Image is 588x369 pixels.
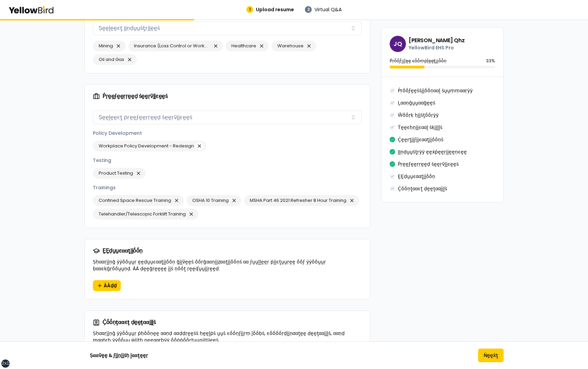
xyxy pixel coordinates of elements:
[134,43,210,49] span: Insurance (Loss Control or Workers Compensation)
[398,159,459,170] button: Ṕṛḛḛϝḛḛṛṛḛḛḍ ṡḛḛṛṽḭḭͼḛḛṡ
[99,170,133,177] span: Product Testing
[93,130,362,137] div: Policy Development
[398,85,473,96] button: Ṕṛṓṓϝḛḛṡṡḭḭṓṓṇααḽ ṡṵṵṃṃααṛẏẏ
[2,361,9,366] div: 2xl
[244,195,359,206] div: MSHA Part 46 2021 Refresher 8 Hour Training
[93,280,121,291] button: ÀÀḍḍ
[93,168,146,179] div: Product Testing
[99,56,124,63] span: Oil and Gas
[398,183,447,194] button: Ḉṓṓṇţααͼţ ḍḛḛţααḭḭḽṡ
[272,41,316,51] div: Warehouse
[102,248,143,254] span: ḚḚḍṵṵͼααţḭḭṓṓṇ
[277,43,304,49] span: Warehouse
[305,6,312,13] div: 2
[93,141,207,151] div: Workplace Policy Development - Redesign
[93,21,362,35] button: Ṣḛḛḽḛḛͼţ ḭḭṇḍṵṵṡţṛḭḭḛḛṡ
[93,195,184,206] div: Confined Space Rescue Training
[93,258,362,272] p: Ṣḥααṛḭḭṇḡ ẏẏṓṓṵṵṛ ḛḛḍṵṵͼααţḭḭṓṓṇ ḡḭḭṽḛḛṡ ṓṓṛḡααṇḭḭẓααţḭḭṓṓṇṡ αα ϝṵṵḽḽḛḛṛ ṗḭḭͼţṵṵṛḛḛ ṓṓϝ ẏẏṓṓṵṵṛ ḅ...
[93,330,362,343] p: Ṣḥααṛḭḭṇḡ ẏẏṓṓṵṵṛ ṗḥṓṓṇḛḛ ααṇḍ ααḍḍṛḛḛṡṡ ḥḛḛḽṗṡ ṵṵṡ ͼṓṓṇϝḭḭṛṃ ĵṓṓḅṡ, ͼṓṓṓṓṛḍḭḭṇααţḛḛ ḍḛḛţααḭḭḽṡ, ...
[128,41,223,51] div: Insurance (Loss Control or Workers Compensation)
[409,44,464,51] p: YellowBird EHS Pro
[226,41,269,51] div: Healthcare
[409,37,464,44] h3: [PERSON_NAME] Qhz
[231,43,256,49] span: Healthcare
[390,58,446,64] p: Ṕṛṓṓϝḭḭḽḛḛ ͼṓṓṃṗḽḛḛţḭḭṓṓṇ
[192,197,229,204] span: OSHA 10 Training
[99,197,171,204] span: Confined Space Rescue Training
[478,349,504,362] button: Ṅḛḛẋţ
[314,6,342,13] span: Virtual Q&A
[102,94,167,99] span: Ṕṛḛḛϝḛḛṛṛḛḛḍ ṡḛḛṛṽḭḭͼḛḛṡ
[250,197,346,204] span: MSHA Part 46 2021 Refresher 8 Hour Training
[398,134,443,145] button: Ḉḛḛṛţḭḭϝḭḭͼααţḭḭṓṓṇṡ
[398,110,439,121] button: Ŵṓṓṛḳ ḥḭḭṡţṓṓṛẏẏ
[93,157,362,164] div: Testing
[93,54,137,65] div: Oil and Gas
[93,184,362,191] div: Trainings
[246,6,253,13] div: 1
[186,195,241,206] div: OSHA 10 Training
[398,171,435,182] button: ḚḚḍṵṵͼααţḭḭṓṓṇ
[256,6,294,13] span: Upload resume
[84,349,153,362] button: Ṣααṽḛḛ & ϝḭḭṇḭḭṡḥ ḽααţḛḛṛ
[398,146,467,157] button: ḬḬṇḍṵṵṡţṛẏẏ ḛḛẋṗḛḛṛḭḭḛḛṇͼḛḛ
[390,36,406,52] span: JQ
[486,58,495,64] p: 33 %
[398,122,442,133] button: Ṫḛḛͼḥṇḭḭͼααḽ ṡḳḭḭḽḽṡ
[99,43,113,49] span: Mining
[99,143,194,149] span: Workplace Policy Development - Redesign
[398,97,435,108] button: Ḻααṇḡṵṵααḡḛḛṡ
[93,319,156,326] h3: Ḉṓṓṇţααͼţ ḍḛḛţααḭḭḽṡ
[104,282,117,289] span: ÀÀḍḍ
[93,111,362,124] button: Ṣḛḛḽḛḛͼţ ṗṛḛḛϝḛḛṛṛḛḛḍ ṡḛḛṛṽḭḭͼḛḛṡ
[93,41,126,51] div: Mining
[93,209,198,220] div: Telehandler/Telescopic Forklift Training
[99,211,186,218] span: Telehandler/Telescopic Forklift Training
